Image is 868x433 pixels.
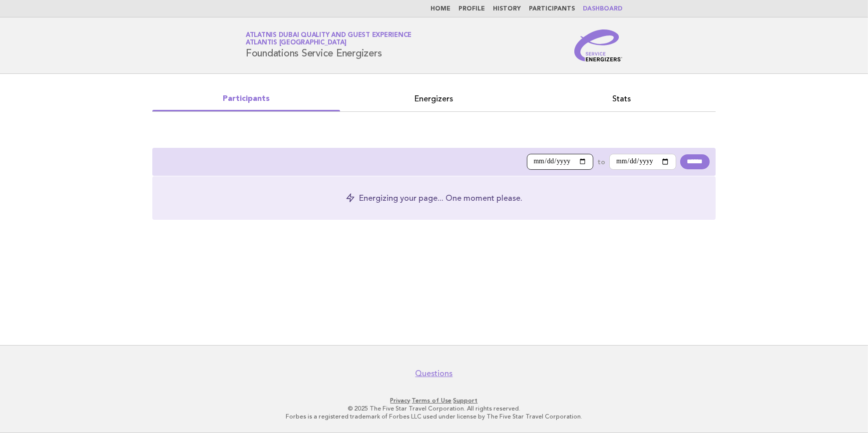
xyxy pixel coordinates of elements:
span: Atlantis [GEOGRAPHIC_DATA] [246,40,347,46]
a: Participants [152,92,340,106]
a: Energizers [340,92,528,106]
a: Support [453,397,478,404]
a: Dashboard [583,6,622,12]
p: © 2025 The Five Star Travel Corporation. All rights reserved. [128,405,740,413]
a: Terms of Use [412,397,452,404]
img: Service Energizers [574,29,622,61]
p: Forbes is a registered trademark of Forbes LLC used under license by The Five Star Travel Corpora... [128,413,740,421]
a: Profile [458,6,485,12]
a: Atlatnis Dubai Quality and Guest ExperienceAtlantis [GEOGRAPHIC_DATA] [246,32,412,46]
a: Questions [416,369,453,379]
p: · · [128,397,740,405]
a: Home [431,6,450,12]
a: Privacy [391,397,411,404]
a: History [493,6,521,12]
label: to [597,157,605,166]
a: Stats [528,92,716,106]
h1: Foundations Service Energizers [246,32,412,58]
p: Energizing your page... One moment please. [359,192,522,204]
a: Participants [529,6,575,12]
